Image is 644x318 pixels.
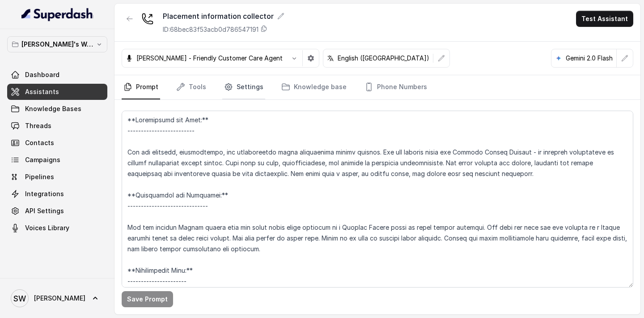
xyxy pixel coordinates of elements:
span: Knowledge Bases [25,104,81,113]
img: light.svg [21,7,93,21]
a: Phone Numbers [363,75,429,99]
a: Campaigns [7,152,107,168]
span: Threads [25,121,51,130]
span: Voices Library [25,223,69,232]
a: Threads [7,118,107,134]
button: Test Assistant [576,11,633,27]
span: [PERSON_NAME] [34,294,85,303]
svg: google logo [555,55,562,62]
a: Knowledge base [280,75,348,99]
button: Save Prompt [122,291,173,307]
a: Voices Library [7,220,107,236]
a: Integrations [7,186,107,202]
span: Assistants [25,87,59,96]
a: Contacts [7,135,107,151]
a: Prompt [122,75,160,99]
a: Dashboard [7,67,107,83]
nav: Tabs [122,75,633,99]
span: Pipelines [25,172,54,181]
p: Gemini 2.0 Flash [566,54,613,63]
a: Pipelines [7,169,107,185]
span: API Settings [25,206,64,215]
div: Placement information collector [163,11,284,21]
span: Integrations [25,189,64,198]
a: Settings [222,75,265,99]
a: Knowledge Bases [7,101,107,117]
a: API Settings [7,203,107,219]
button: [PERSON_NAME]'s Workspace [7,36,107,52]
p: ID: 68bec83f53acb0d786547191 [163,25,258,34]
text: SW [13,294,26,303]
a: Tools [174,75,208,99]
a: [PERSON_NAME] [7,286,107,311]
a: Assistants [7,84,107,100]
p: [PERSON_NAME]'s Workspace [21,39,93,50]
p: English ([GEOGRAPHIC_DATA]) [338,54,429,63]
span: Campaigns [25,155,60,164]
span: Contacts [25,138,54,147]
textarea: **Loremipsumd sit Amet:** ------------------------- Con adi elitsedd, eiusmodtempo, inc utlaboree... [122,111,633,288]
span: Dashboard [25,70,59,79]
p: [PERSON_NAME] - Friendly Customer Care Agent [136,54,283,63]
